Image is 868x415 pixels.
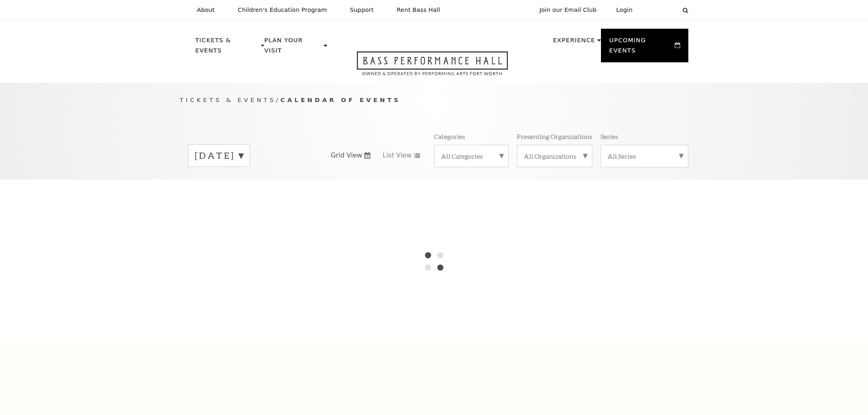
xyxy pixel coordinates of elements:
[180,95,688,105] p: /
[553,35,595,50] p: Experience
[350,7,374,14] p: Support
[383,151,412,160] span: List View
[434,132,465,141] p: Categories
[238,7,327,14] p: Children's Education Program
[195,149,243,162] label: [DATE]
[601,132,618,141] p: Series
[608,152,681,160] label: All Series
[281,96,401,103] span: Calendar of Events
[609,35,673,60] p: Upcoming Events
[524,152,585,160] label: All Organizations
[331,151,362,160] span: Grid View
[195,35,259,60] p: Tickets & Events
[180,96,276,103] span: Tickets & Events
[441,152,502,160] label: All Categories
[264,35,322,60] p: Plan Your Visit
[397,7,440,14] p: Rent Bass Hall
[646,6,675,14] select: Select:
[517,132,592,141] p: Presenting Organizations
[197,7,215,14] p: About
